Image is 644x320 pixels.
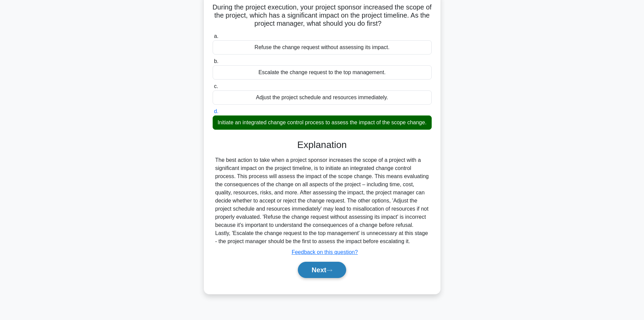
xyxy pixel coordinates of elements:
[213,65,432,80] div: Escalate the change request to the top management.
[214,83,218,89] span: c.
[298,262,346,278] button: Next
[212,3,432,28] h5: During the project execution, your project sponsor increased the scope of the project, which has ...
[217,139,428,151] h3: Explanation
[215,156,429,246] div: The best action to take when a project sponsor increases the scope of a project with a significan...
[213,90,432,105] div: Adjust the project schedule and resources immediately.
[213,40,432,55] div: Refuse the change request without assessing its impact.
[213,115,432,130] div: Initiate an integrated change control process to assess the impact of the scope change.
[214,33,218,39] span: a.
[214,58,218,64] span: b.
[292,249,358,255] a: Feedback on this question?
[214,108,218,114] span: d.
